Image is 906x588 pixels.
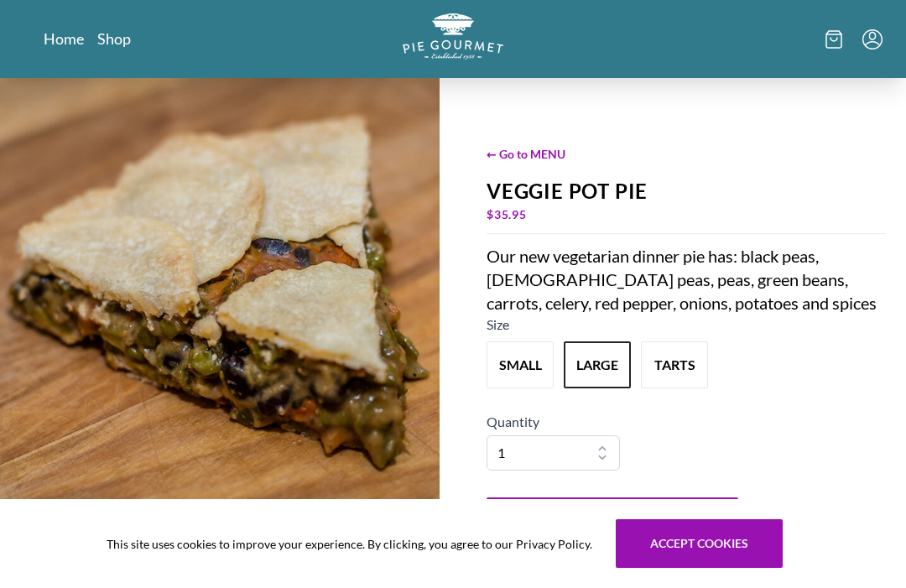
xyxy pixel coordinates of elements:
div: Veggie Pot Pie [487,180,886,203]
span: Size [487,316,509,332]
div: Our new vegetarian dinner pie has: black peas, [DEMOGRAPHIC_DATA] peas, peas, green beans, carrot... [487,244,886,315]
button: Variant Swatch [641,341,708,388]
select: Quantity [487,435,620,471]
button: Variant Swatch [564,341,631,388]
button: Menu [862,29,883,49]
a: Logo [403,13,503,65]
a: Home [44,29,84,49]
a: Shop [97,29,131,49]
span: ← Go to MENU [487,145,886,163]
div: $ 35.95 [487,203,886,226]
button: Variant Swatch [487,341,554,388]
button: Add to Cart [487,497,738,546]
img: logo [403,13,503,60]
span: Quantity [487,414,539,429]
button: Accept cookies [616,519,783,568]
span: This site uses cookies to improve your experience. By clicking, you agree to our Privacy Policy. [107,535,592,553]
